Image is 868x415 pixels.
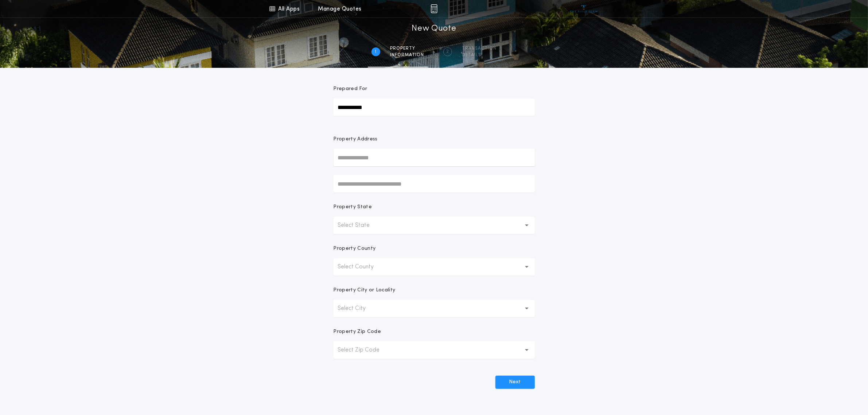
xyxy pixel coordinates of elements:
span: details [462,52,497,58]
button: Select Zip Code [334,341,535,359]
span: Transaction [462,46,497,51]
img: vs-icon [570,5,598,12]
h1: New Quote [412,23,456,35]
h2: 1 [375,49,377,55]
p: Select State [338,221,382,230]
span: Property [390,46,424,51]
p: Property Zip Code [334,328,381,336]
h2: 2 [446,49,449,55]
p: Property State [334,203,372,211]
p: Select Zip Code [338,346,392,354]
p: Select City [338,304,378,313]
span: information [390,52,424,58]
p: Select County [338,263,386,271]
button: Select County [334,258,535,276]
input: Prepared For [334,98,535,116]
button: Select City [334,300,535,317]
img: img [431,4,437,13]
p: Property Address [334,136,535,143]
button: Select State [334,217,535,234]
p: Property County [334,245,376,252]
p: Prepared For [334,85,367,93]
button: Next [495,376,535,389]
p: Property City or Locality [334,287,396,294]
